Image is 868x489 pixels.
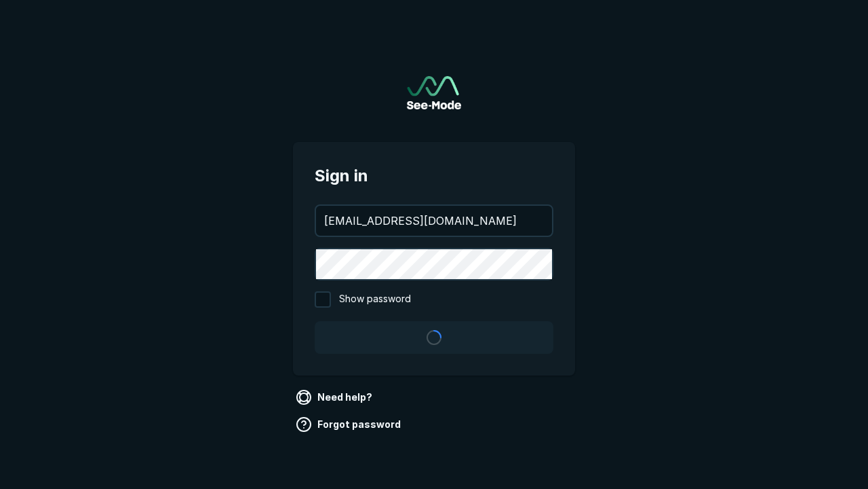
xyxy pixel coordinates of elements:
a: Forgot password [293,414,406,435]
a: Go to sign in [407,76,461,109]
img: See-Mode Logo [407,76,461,109]
span: Show password [339,291,411,308]
input: your@email.com [316,206,552,236]
span: Sign in [315,164,553,188]
a: Need help? [293,386,378,408]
